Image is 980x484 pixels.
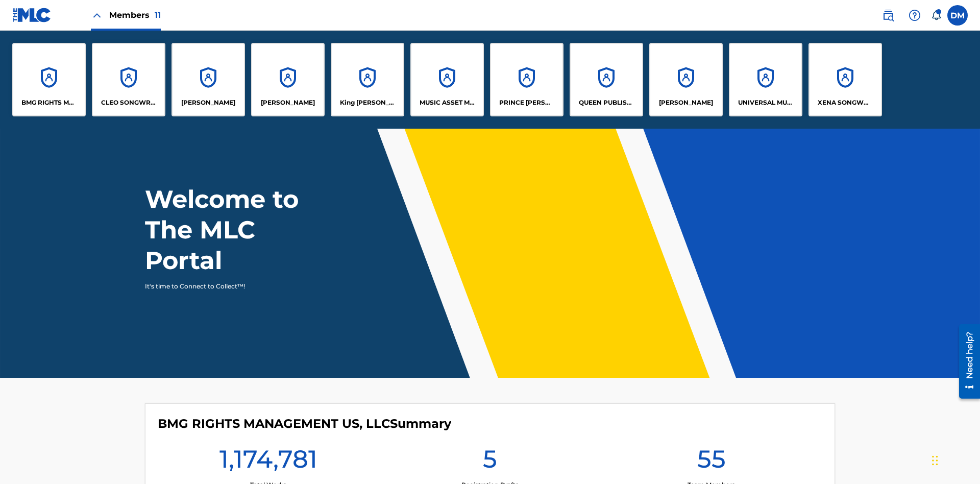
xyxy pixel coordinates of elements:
[145,184,336,276] h1: Welcome to The MLC Portal
[490,43,563,116] a: AccountsPRINCE [PERSON_NAME]
[101,98,157,107] p: CLEO SONGWRITER
[155,10,161,20] span: 11
[808,43,882,116] a: AccountsXENA SONGWRITER
[251,43,325,116] a: Accounts[PERSON_NAME]
[109,9,161,21] span: Members
[904,5,925,26] div: Help
[92,43,165,116] a: AccountsCLEO SONGWRITER
[878,5,898,26] a: Public Search
[738,98,794,107] p: UNIVERSAL MUSIC PUB GROUP
[21,98,77,107] p: BMG RIGHTS MANAGEMENT US, LLC
[499,98,555,107] p: PRINCE MCTESTERSON
[145,282,322,291] p: It's time to Connect to Collect™!
[570,43,643,116] a: AccountsQUEEN PUBLISHA
[697,444,726,480] h1: 55
[818,98,873,107] p: XENA SONGWRITER
[649,43,723,116] a: Accounts[PERSON_NAME]
[483,444,497,480] h1: 5
[951,320,980,404] iframe: Resource Center
[931,10,941,20] div: Notifications
[932,445,938,476] div: Drag
[12,8,52,22] img: MLC Logo
[171,43,245,116] a: Accounts[PERSON_NAME]
[947,5,968,26] div: User Menu
[261,98,315,107] p: EYAMA MCSINGER
[340,98,396,107] p: King McTesterson
[929,435,980,484] iframe: Chat Widget
[882,9,894,21] img: search
[410,43,484,116] a: AccountsMUSIC ASSET MANAGEMENT (MAM)
[12,43,86,116] a: AccountsBMG RIGHTS MANAGEMENT US, LLC
[158,416,451,431] h4: BMG RIGHTS MANAGEMENT US, LLC
[91,9,103,21] img: Close
[579,98,634,107] p: QUEEN PUBLISHA
[181,98,235,107] p: ELVIS COSTELLO
[420,98,475,107] p: MUSIC ASSET MANAGEMENT (MAM)
[659,98,713,107] p: RONALD MCTESTERSON
[219,444,317,480] h1: 1,174,781
[909,9,921,21] img: help
[729,43,802,116] a: AccountsUNIVERSAL MUSIC PUB GROUP
[331,43,404,116] a: AccountsKing [PERSON_NAME]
